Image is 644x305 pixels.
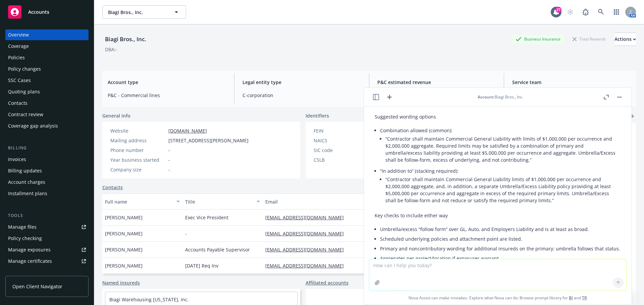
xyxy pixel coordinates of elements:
a: Installment plans [5,188,89,199]
div: Year business started [110,156,166,163]
div: Manage exposures [8,244,51,255]
span: - [168,147,170,154]
a: Search [594,5,608,19]
a: [EMAIL_ADDRESS][DOMAIN_NAME] [265,214,349,221]
button: Email [263,194,396,210]
div: Business Insurance [512,35,564,43]
div: DBA: - [105,46,117,53]
div: Contract review [8,109,43,120]
div: Policy checking [8,233,42,244]
a: Contract review [5,109,89,120]
span: [STREET_ADDRESS][PERSON_NAME] [168,137,249,144]
a: [EMAIL_ADDRESS][DOMAIN_NAME] [265,262,349,269]
span: Accounts [28,9,49,15]
span: Account [478,94,494,100]
span: Open Client Navigator [12,283,62,290]
a: Biagi Warehousing [US_STATE], Inc. [109,296,189,303]
li: “Contractor shall maintain Commercial General Liability with limits of $1,000,000 per occurrence ... [385,134,621,165]
a: Billing updates [5,165,89,176]
a: Start snowing [563,5,577,19]
span: [PERSON_NAME] [105,214,143,221]
div: Manage certificates [8,256,52,266]
span: Identifiers [306,112,329,119]
div: Biagi Bros., Inc. [102,35,149,44]
a: add [628,112,636,120]
div: NAICS [314,137,369,144]
a: Coverage gap analysis [5,121,89,131]
span: P&C - Commercial lines [108,92,226,99]
a: Affiliated accounts [306,279,348,286]
li: Combination allowed (common): [380,126,621,166]
a: Manage files [5,222,89,232]
span: Biagi Bros., Inc. [108,9,166,16]
span: [PERSON_NAME] [105,246,143,253]
span: [DATE] Req Inv [185,262,218,269]
div: Policies [8,52,25,63]
a: Named insureds [102,279,140,286]
a: Quoting plans [5,86,89,97]
li: Aggregates per project/location if exposures warrant. [380,253,621,263]
div: Manage files [8,222,37,232]
div: Invoices [8,154,26,165]
a: Policy changes [5,64,89,74]
li: Primary and noncontributory wording for additional insureds on the primary; umbrella follows that... [380,244,621,253]
a: Manage claims [5,267,89,278]
a: [EMAIL_ADDRESS][DOMAIN_NAME] [265,246,349,253]
span: - [185,230,187,237]
div: Manage claims [8,267,42,278]
button: Title [182,194,263,210]
a: Contacts [5,98,89,108]
div: Quoting plans [8,86,40,97]
span: Legal entity type [243,79,361,86]
a: SSC Cases [5,75,89,86]
div: CSLB [314,156,369,163]
div: SIC code [314,147,369,154]
div: Mailing address [110,137,166,144]
a: Manage exposures [5,244,89,255]
a: Policy checking [5,233,89,244]
li: Scheduled underlying policies and attachment point are listed. [380,234,621,244]
span: - [168,156,170,163]
div: Billing [5,145,89,151]
a: Report a Bug [579,5,592,19]
div: Website [110,127,166,134]
div: Overview [8,29,29,40]
div: Coverage gap analysis [8,121,58,131]
div: Phone number [110,147,166,154]
a: [EMAIL_ADDRESS][DOMAIN_NAME] [265,230,349,237]
div: Tools [5,212,89,219]
span: Exec Vice President [185,214,228,221]
a: Coverage [5,41,89,52]
div: Total Rewards [569,35,609,43]
p: Key checks to include either way [375,212,621,219]
span: Accounts Payable Supervisor [185,246,250,253]
a: [DOMAIN_NAME] [168,128,207,134]
div: SSC Cases [8,75,31,86]
span: [PERSON_NAME] [105,262,143,269]
button: Full name [102,194,182,210]
a: TR [582,295,587,301]
a: Account charges [5,177,89,187]
div: Account charges [8,177,45,187]
li: “Contractor shall maintain Commercial General Liability limits of $1,000,000 per occurrence and $... [385,174,621,205]
span: [PERSON_NAME] [105,230,143,237]
li: “In addition to” (stacking required): [380,166,621,207]
div: Installment plans [8,188,47,199]
a: Switch app [610,5,623,19]
a: Overview [5,29,89,40]
span: General info [102,112,130,119]
div: Coverage [8,41,29,52]
span: Service team [512,79,631,86]
span: - [168,166,170,173]
div: Full name [105,198,172,205]
a: BI [569,295,573,301]
button: Biagi Bros., Inc. [102,5,186,19]
a: Policies [5,52,89,63]
button: Actions [614,32,636,46]
span: C-corporation [243,92,361,99]
a: Invoices [5,154,89,165]
a: Manage certificates [5,256,89,266]
div: 27 [555,7,561,13]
